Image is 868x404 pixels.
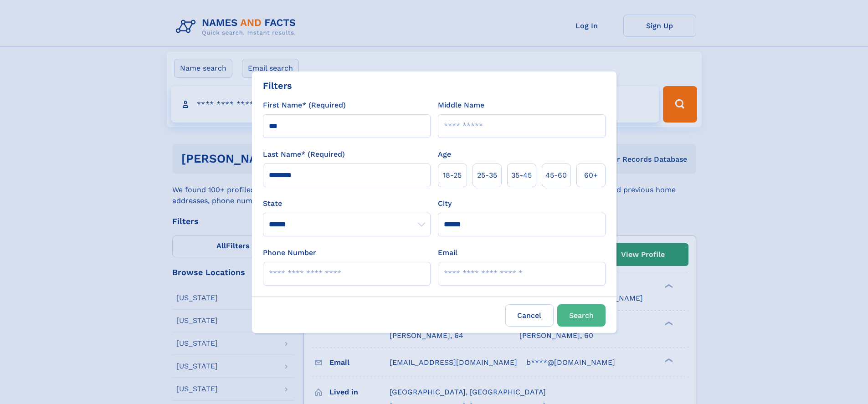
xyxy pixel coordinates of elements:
[263,100,346,111] label: First Name* (Required)
[263,79,292,92] div: Filters
[438,198,452,209] label: City
[263,149,345,160] label: Last Name* (Required)
[438,247,457,258] label: Email
[263,247,316,258] label: Phone Number
[443,170,462,181] span: 18‑25
[477,170,497,181] span: 25‑35
[438,149,451,160] label: Age
[505,304,554,327] label: Cancel
[557,304,606,327] button: Search
[584,170,598,181] span: 60+
[438,100,484,111] label: Middle Name
[263,198,431,209] label: State
[545,170,567,181] span: 45‑60
[511,170,532,181] span: 35‑45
